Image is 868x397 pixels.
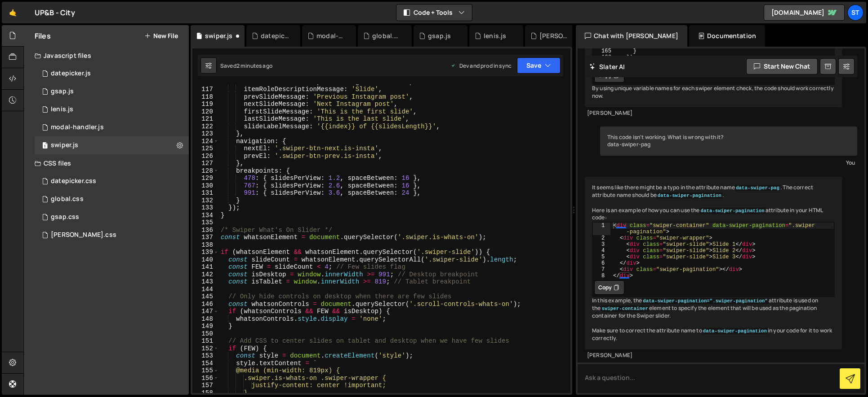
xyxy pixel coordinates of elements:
div: 138 [192,241,219,249]
div: Dev and prod in sync [450,62,512,70]
div: global.css [51,195,84,203]
span: 1 [42,143,48,150]
div: Documentation [689,25,765,47]
div: 140 [192,256,219,264]
code: data-swiper-pagination [657,192,722,199]
div: CSS files [24,154,189,172]
div: 136 [192,227,219,234]
div: lenis.js [51,105,73,113]
div: 120 [192,108,219,116]
div: 17139/47300.css [35,172,189,190]
div: 157 [192,382,219,389]
div: [PERSON_NAME] [587,109,840,117]
div: global.css [372,31,401,40]
h2: Files [35,31,51,41]
a: [DOMAIN_NAME] [764,4,845,21]
code: data-swiper-pagination [702,328,768,334]
div: 125 [192,145,219,153]
div: swiper.js [205,31,232,40]
div: Chat with [PERSON_NAME] [576,25,687,47]
div: 145 [192,293,219,301]
div: Javascript files [24,47,189,65]
div: 135 [192,219,219,227]
code: data-swiper-pagination=".swiper-pagination" [642,298,769,304]
div: 131 [192,189,219,197]
div: 139 [192,249,219,256]
div: 151 [192,337,219,345]
div: 143 [192,278,219,286]
div: 156 [192,375,219,382]
code: data-swiper-pag [735,185,780,191]
div: 118 [192,93,219,101]
div: UP&B - City [35,7,75,18]
div: 137 [192,234,219,241]
div: 141 [192,263,219,271]
div: 2 minutes ago [236,62,272,70]
div: 121 [192,115,219,123]
div: Saved [220,62,272,70]
div: 146 [192,301,219,308]
div: 2 [593,235,610,241]
div: 150 [192,330,219,338]
div: gsap.css [51,213,79,221]
div: 6 [593,260,610,266]
div: It seems like there might be a typo in the attribute name . The correct attribute name should be ... [585,177,842,349]
div: 7 [593,266,610,273]
div: [PERSON_NAME] [587,352,840,359]
div: 4 [593,248,610,254]
div: 166 [593,54,617,61]
div: 129 [192,175,219,182]
div: 122 [192,123,219,131]
div: 123 [192,130,219,138]
div: 117 [192,86,219,93]
div: 158 [192,389,219,397]
div: 126 [192,153,219,160]
code: swiper-container [601,305,649,312]
div: 133 [192,204,219,212]
div: 119 [192,100,219,108]
div: swiper.js [35,136,189,154]
div: datepicker.js [261,31,289,40]
div: datepicker.js [51,70,91,78]
a: st [847,4,864,21]
div: 17139/47298.js [35,118,189,136]
div: 134 [192,212,219,219]
div: 147 [192,308,219,315]
div: lenis.js [484,31,506,40]
div: 144 [192,286,219,293]
div: gsap.js [51,87,74,96]
div: 17139/47296.js [35,65,189,83]
button: Start new chat [746,58,818,74]
div: modal-handler.js [316,31,345,40]
div: [PERSON_NAME].css [539,31,568,40]
div: You [602,158,855,167]
div: 155 [192,367,219,375]
div: 130 [192,182,219,190]
div: 165 [593,48,617,54]
div: modal-handler.js [51,123,104,131]
button: New File [144,32,178,39]
div: 154 [192,360,219,367]
div: datepicker.css [51,177,96,185]
div: swiper.js [51,141,78,149]
div: 152 [192,345,219,353]
code: data-swiper-pagination [700,208,766,214]
div: 5 [593,254,610,260]
button: Code + Tools [396,4,472,21]
div: 17139/47302.css [35,208,189,226]
div: 153 [192,352,219,360]
button: Save [517,57,561,74]
div: This code isn't working. What is wrong with it? data-swiper-pag [600,127,857,156]
div: 148 [192,315,219,323]
div: 8 [593,273,610,279]
div: 142 [192,271,219,279]
div: 3 [593,241,610,248]
div: 17139/47301.css [35,190,189,208]
div: 128 [192,167,219,175]
div: gsap.js [428,31,451,40]
h2: Slater AI [589,62,625,71]
div: 17139/47297.js [35,83,189,100]
button: Copy [594,280,624,295]
div: 149 [192,323,219,330]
